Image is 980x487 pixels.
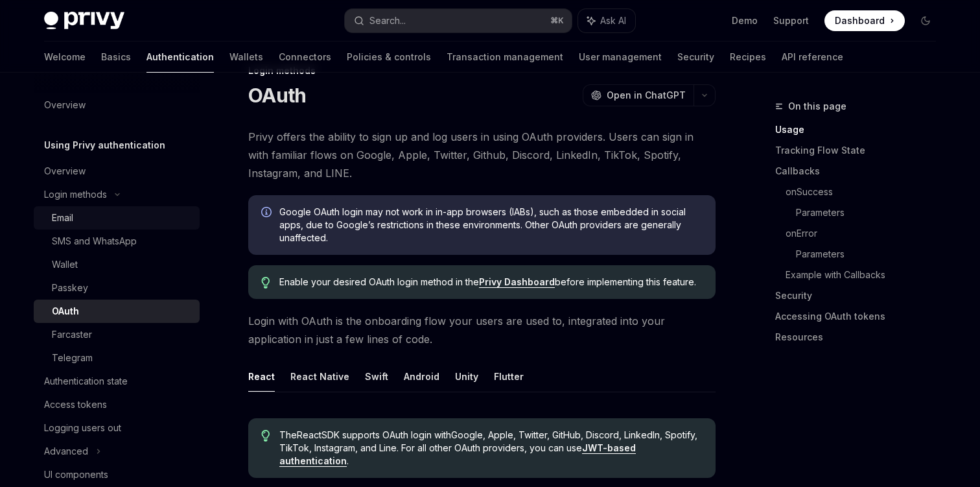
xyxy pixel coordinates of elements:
[261,430,270,442] svg: Tip
[786,223,946,244] a: onError
[775,327,946,348] a: Resources
[34,206,200,230] a: Email
[775,161,946,182] a: Callbacks
[34,346,200,370] a: Telegram
[279,206,703,244] span: Google OAuth login may not work in in-app browsers (IABs), such as those embedded in social apps,...
[835,14,885,27] span: Dashboard
[52,233,137,249] div: SMS and WhatsApp
[146,42,214,73] a: Authentication
[34,276,200,300] a: Passkey
[279,429,703,468] span: The React SDK supports OAuth login with Google, Apple, Twitter, GitHub, Discord, LinkedIn, Spotif...
[52,350,93,366] div: Telegram
[44,420,121,436] div: Logging users out
[773,14,809,27] a: Support
[34,93,200,117] a: Overview
[52,210,73,226] div: Email
[600,14,626,27] span: Ask AI
[796,244,946,265] a: Parameters
[732,14,758,27] a: Demo
[345,9,572,32] button: Search...⌘K
[915,10,936,31] button: Toggle dark mode
[44,137,165,153] h5: Using Privy authentication
[34,230,200,253] a: SMS and WhatsApp
[775,140,946,161] a: Tracking Flow State
[578,9,635,32] button: Ask AI
[44,374,128,389] div: Authentication state
[52,327,92,342] div: Farcaster
[44,187,107,202] div: Login methods
[607,89,686,102] span: Open in ChatGPT
[786,182,946,202] a: onSuccess
[279,42,331,73] a: Connectors
[369,13,406,29] div: Search...
[52,257,78,272] div: Wallet
[44,163,86,179] div: Overview
[583,84,694,106] button: Open in ChatGPT
[248,312,716,348] span: Login with OAuth is the onboarding flow your users are used to, integrated into your application ...
[404,361,439,392] button: Android
[261,277,270,289] svg: Tip
[786,265,946,285] a: Example with Callbacks
[479,276,555,288] a: Privy Dashboard
[248,361,275,392] button: React
[775,119,946,140] a: Usage
[44,12,124,30] img: dark logo
[261,207,274,220] svg: Info
[796,202,946,223] a: Parameters
[52,280,88,296] div: Passkey
[34,393,200,416] a: Access tokens
[730,42,766,73] a: Recipes
[550,16,564,26] span: ⌘ K
[44,97,86,113] div: Overview
[229,42,263,73] a: Wallets
[44,444,88,459] div: Advanced
[775,285,946,306] a: Security
[52,303,79,319] div: OAuth
[677,42,714,73] a: Security
[34,323,200,346] a: Farcaster
[788,99,846,114] span: On this page
[34,370,200,393] a: Authentication state
[347,42,431,73] a: Policies & controls
[34,253,200,276] a: Wallet
[44,397,107,412] div: Access tokens
[279,276,703,289] span: Enable your desired OAuth login method in the before implementing this feature.
[34,416,200,440] a: Logging users out
[455,361,478,392] button: Unity
[290,361,349,392] button: React Native
[775,306,946,327] a: Accessing OAuth tokens
[824,10,905,31] a: Dashboard
[494,361,524,392] button: Flutter
[447,42,563,73] a: Transaction management
[44,42,86,73] a: Welcome
[34,300,200,323] a: OAuth
[579,42,662,73] a: User management
[365,361,388,392] button: Swift
[101,42,131,73] a: Basics
[248,84,306,107] h1: OAuth
[44,467,108,482] div: UI components
[248,128,716,182] span: Privy offers the ability to sign up and log users in using OAuth providers. Users can sign in wit...
[782,42,843,73] a: API reference
[34,160,200,183] a: Overview
[34,463,200,486] a: UI components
